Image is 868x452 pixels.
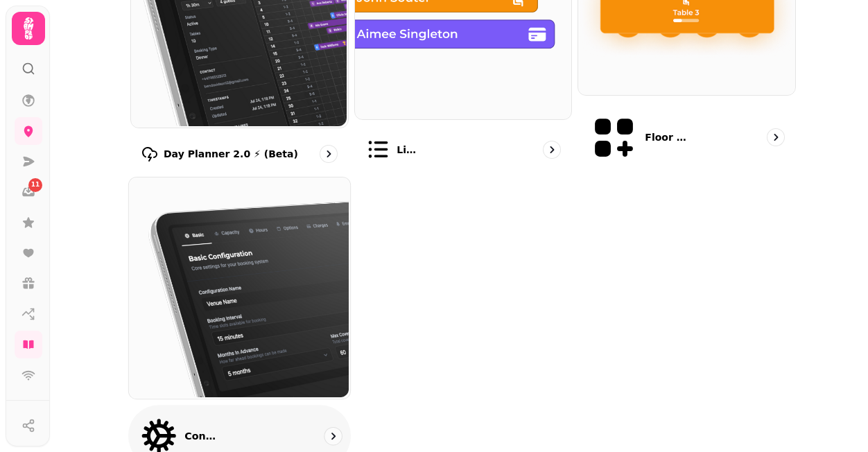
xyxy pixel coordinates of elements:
[128,176,349,397] img: Configuration
[184,428,221,442] p: Configuration
[164,147,298,161] p: Day Planner 2.0 ⚡ (Beta)
[397,143,420,157] p: List view
[645,130,693,144] p: Floor Plans (beta)
[769,130,783,144] svg: go to
[326,428,340,442] svg: go to
[545,143,559,157] svg: go to
[31,180,40,190] span: 11
[15,178,42,206] a: 11
[322,147,336,161] svg: go to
